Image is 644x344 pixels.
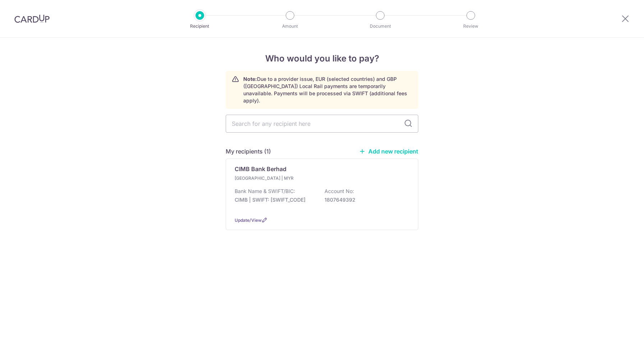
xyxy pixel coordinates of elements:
[226,115,418,133] input: Search for any recipient here
[325,196,405,203] p: 1807649392
[263,23,317,30] p: Amount
[354,23,407,30] p: Document
[226,52,418,65] h4: Who would you like to pay?
[173,23,226,30] p: Recipient
[226,147,271,156] h5: My recipients (1)
[235,175,319,182] p: [GEOGRAPHIC_DATA] | MYR
[325,188,354,195] p: Account No:
[444,23,497,30] p: Review
[14,14,50,23] img: CardUp
[243,76,257,82] strong: Note:
[243,75,412,104] p: Due to a provider issue, EUR (selected countries) and GBP ([GEOGRAPHIC_DATA]) Local Rail payments...
[235,196,315,203] p: CIMB | SWIFT: [SWIFT_CODE]
[235,165,286,173] p: CIMB Bank Berhad
[235,217,262,223] a: Update/View
[235,188,295,195] p: Bank Name & SWIFT/BIC:
[359,148,418,155] a: Add new recipient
